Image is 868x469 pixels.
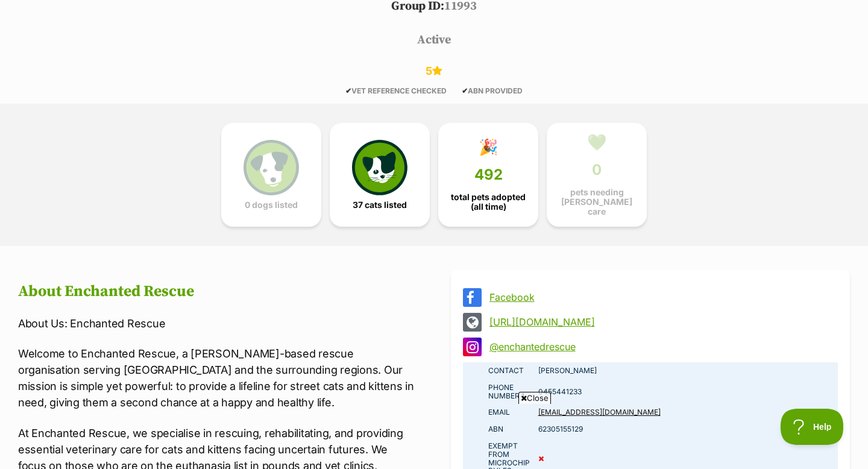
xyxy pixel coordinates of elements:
p: Welcome to Enchanted Rescue, a [PERSON_NAME]-based rescue organisation serving [GEOGRAPHIC_DATA] ... [18,345,417,411]
td: Phone number 1 [463,379,534,404]
span: pets needing [PERSON_NAME] care [557,187,637,216]
span: ABN PROVIDED [462,86,523,95]
a: 0 dogs listed [221,123,321,227]
a: @enchantedrescue [489,341,833,352]
iframe: Help Scout Beacon - Open [781,409,844,445]
span: 0 [592,162,602,178]
td: Contact [463,362,534,379]
a: [URL][DOMAIN_NAME] [489,316,833,327]
img: cat-icon-068c71abf8fe30c970a85cd354bc8e23425d12f6e8612795f06af48be43a487a.svg [352,140,407,195]
td: 0455441233 [534,379,838,404]
a: 37 cats listed [330,123,430,227]
a: 🎉 492 total pets adopted (all time) [438,123,538,227]
span: 37 cats listed [353,200,407,210]
span: 0 dogs listed [245,200,298,210]
iframe: Advertisement [142,409,726,463]
a: Facebook [489,292,833,303]
span: Close [518,392,551,404]
span: 492 [474,166,503,183]
icon: ✔ [345,86,351,95]
h2: About Enchanted Rescue [18,283,417,301]
td: [PERSON_NAME] [534,362,838,379]
div: 💚 [587,133,606,151]
span: total pets adopted (all time) [448,192,528,212]
span: VET REFERENCE CHECKED [345,86,447,95]
icon: ✔ [462,86,468,95]
div: 🎉 [479,138,498,156]
a: 💚 0 pets needing [PERSON_NAME] care [547,123,647,227]
p: About Us: Enchanted Rescue [18,315,417,332]
img: petrescue-icon-eee76f85a60ef55c4a1927667547b313a7c0e82042636edf73dce9c88f694885.svg [244,140,299,195]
